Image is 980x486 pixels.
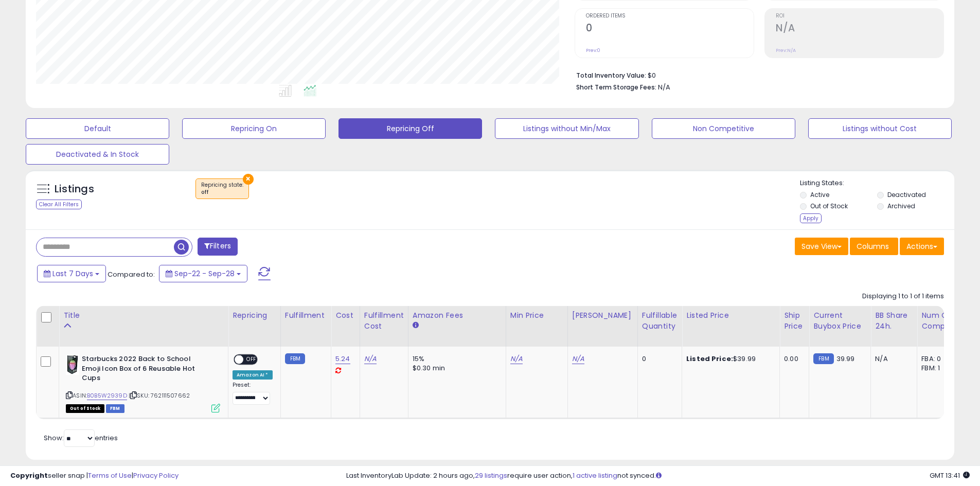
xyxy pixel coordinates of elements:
[862,292,944,301] div: Displaying 1 to 1 of 1 items
[413,354,498,364] div: 15%
[586,13,754,19] span: Ordered Items
[66,354,220,411] div: ASIN:
[686,310,775,321] div: Listed Price
[784,310,805,332] div: Ship Price
[686,354,733,364] b: Listed Price:
[243,355,260,364] span: OFF
[335,354,350,364] a: 5.24
[642,354,674,364] div: 0
[813,353,833,364] small: FBM
[182,118,326,139] button: Repricing On
[576,68,936,81] li: $0
[850,238,898,255] button: Columns
[346,471,970,481] div: Last InventoryLab Update: 2 hours ago, require user action, not synced.
[108,269,155,279] span: Compared to:
[810,202,848,210] label: Out of Stock
[800,213,822,223] div: Apply
[413,310,502,321] div: Amazon Fees
[572,310,633,321] div: [PERSON_NAME]
[63,310,224,321] div: Title
[133,471,179,480] a: Privacy Policy
[52,268,93,279] span: Last 7 Days
[776,47,796,53] small: Prev: N/A
[26,118,169,139] button: Default
[921,364,955,373] div: FBM: 1
[66,404,104,413] span: All listings that are currently out of stock and unavailable for purchase on Amazon
[36,200,82,209] div: Clear All Filters
[174,268,235,279] span: Sep-22 - Sep-28
[921,354,955,364] div: FBA: 0
[129,391,190,400] span: | SKU: 762111507662
[243,174,254,185] button: ×
[198,238,238,256] button: Filters
[10,471,48,480] strong: Copyright
[413,364,498,373] div: $0.30 min
[510,310,563,321] div: Min Price
[572,354,584,364] a: N/A
[233,310,276,321] div: Repricing
[921,310,959,332] div: Num of Comp.
[335,310,355,321] div: Cost
[475,471,507,480] a: 29 listings
[875,354,909,364] div: N/A
[37,265,106,282] button: Last 7 Days
[285,310,327,321] div: Fulfillment
[201,181,243,196] span: Repricing state :
[586,22,754,36] h2: 0
[776,22,943,36] h2: N/A
[338,118,482,139] button: Repricing Off
[784,354,801,364] div: 0.00
[776,13,943,19] span: ROI
[495,118,638,139] button: Listings without Min/Max
[586,47,600,53] small: Prev: 0
[106,404,124,413] span: FBM
[813,310,866,332] div: Current Buybox Price
[642,310,678,332] div: Fulfillable Quantity
[44,433,118,443] span: Show: entries
[10,471,179,481] div: seller snap | |
[201,189,243,196] div: off
[88,471,132,480] a: Terms of Use
[875,310,913,332] div: BB Share 24h.
[652,118,795,139] button: Non Competitive
[159,265,247,282] button: Sep-22 - Sep-28
[808,118,952,139] button: Listings without Cost
[795,238,848,255] button: Save View
[857,241,889,251] span: Columns
[836,354,855,364] span: 39.99
[900,238,944,255] button: Actions
[82,354,207,386] b: Starbucks 2022 Back to School Emoji Icon Box of 6 Reusable Hot Cups
[686,354,772,364] div: $39.99
[810,190,829,199] label: Active
[233,382,273,405] div: Preset:
[364,310,404,332] div: Fulfillment Cost
[413,321,419,330] small: Amazon Fees.
[800,178,954,188] p: Listing States:
[510,354,523,364] a: N/A
[887,202,915,210] label: Archived
[233,370,273,380] div: Amazon AI *
[658,82,670,92] span: N/A
[285,353,305,364] small: FBM
[573,471,617,480] a: 1 active listing
[87,391,127,400] a: B0B5W2939D
[26,144,169,165] button: Deactivated & In Stock
[576,71,646,80] b: Total Inventory Value:
[887,190,926,199] label: Deactivated
[55,182,94,196] h5: Listings
[576,83,656,92] b: Short Term Storage Fees:
[66,354,79,375] img: 41DEo8KpejL._SL40_.jpg
[364,354,377,364] a: N/A
[930,471,970,480] span: 2025-10-6 13:41 GMT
